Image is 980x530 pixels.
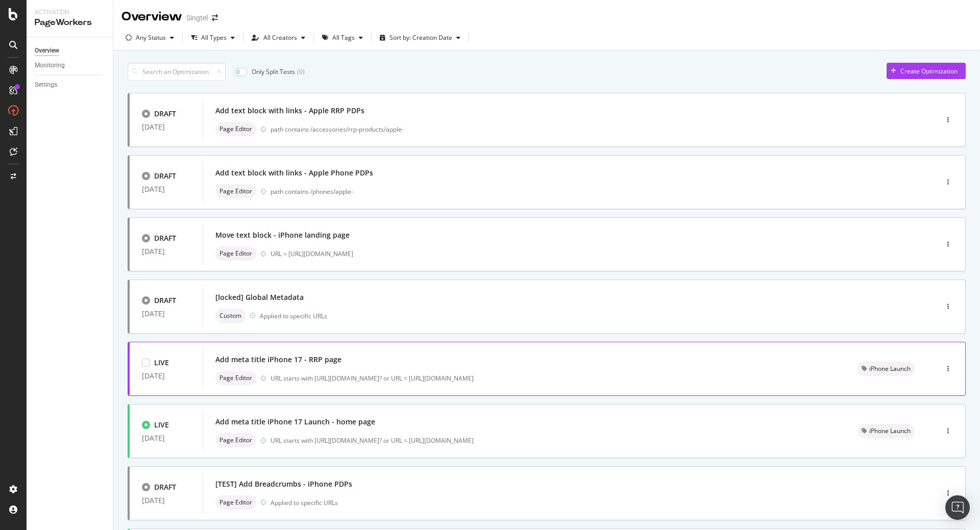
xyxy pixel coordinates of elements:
div: arrow-right-arrow-left [212,14,218,21]
div: Move text block - iPhone landing page [215,230,350,240]
div: neutral label [215,371,256,385]
div: Add meta title iPhone 17 Launch - home page [215,417,375,427]
div: Singtel [186,13,208,23]
div: Applied to specific URLs [260,312,327,320]
div: path contains /accessories/rrp-products/apple- [271,125,894,134]
button: Sort by: Creation Date [376,30,464,46]
span: Custom [219,313,241,319]
div: All Types [201,35,227,41]
span: iPhone Launch [869,366,911,372]
div: Only Split Tests [252,67,295,76]
span: Page Editor [219,126,252,132]
div: path contains /phones/apple- [271,187,894,196]
div: [DATE] [142,185,190,193]
div: neutral label [857,362,915,376]
button: Any Status [121,30,178,46]
div: neutral label [857,424,915,438]
a: Monitoring [35,60,106,71]
span: Page Editor [219,250,252,257]
div: Add text block with links - Apple RRP PDPs [215,106,364,116]
div: URL starts with [URL][DOMAIN_NAME]? or URL = [URL][DOMAIN_NAME] [271,436,833,445]
div: LIVE [154,358,169,368]
div: [DATE] [142,247,190,256]
div: Overview [35,45,59,56]
div: DRAFT [154,233,176,243]
div: Add text block with links - Apple Phone PDPs [215,168,373,178]
button: All Tags [318,30,367,46]
div: Applied to specific URLs [271,498,338,507]
span: Page Editor [219,188,252,194]
div: DRAFT [154,482,176,492]
div: DRAFT [154,295,176,306]
div: neutral label [215,184,256,198]
button: All Creators [248,30,309,46]
button: Create Optimization [887,63,966,79]
div: neutral label [215,246,256,261]
div: [DATE] [142,372,190,380]
span: Page Editor [219,437,252,443]
div: Add meta title iPhone 17 - RRP page [215,355,341,365]
div: Any Status [136,35,166,41]
div: PageWorkers [35,17,105,29]
div: [locked] Global Metadata [215,292,304,302]
div: All Tags [332,35,355,41]
div: Sort by: Creation Date [389,35,452,41]
div: neutral label [215,495,256,510]
div: URL = [URL][DOMAIN_NAME] [271,249,894,258]
div: [DATE] [142,496,190,504]
span: Page Editor [219,375,252,381]
div: URL starts with [URL][DOMAIN_NAME]? or URL = [URL][DOMAIN_NAME] [271,374,833,383]
div: Monitoring [35,60,65,71]
button: All Types [187,30,239,46]
div: Activation [35,8,105,17]
div: [DATE] [142,123,190,131]
a: Overview [35,45,106,56]
div: DRAFT [154,109,176,119]
div: Create Optimization [900,67,958,75]
div: [TEST] Add Breadcrumbs - iPhone PDPs [215,479,352,489]
div: ( 0 ) [297,67,305,76]
div: Overview [121,8,182,26]
div: Open Intercom Messenger [945,495,970,520]
span: iPhone Launch [869,428,911,434]
div: [DATE] [142,434,190,442]
div: DRAFT [154,171,176,181]
input: Search an Optimization [128,63,226,81]
div: neutral label [215,309,246,323]
div: LIVE [154,420,169,430]
div: neutral label [215,433,256,447]
div: neutral label [215,122,256,136]
div: Settings [35,80,57,90]
span: Page Editor [219,499,252,506]
a: Settings [35,80,106,90]
div: All Creators [263,35,297,41]
div: [DATE] [142,310,190,318]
